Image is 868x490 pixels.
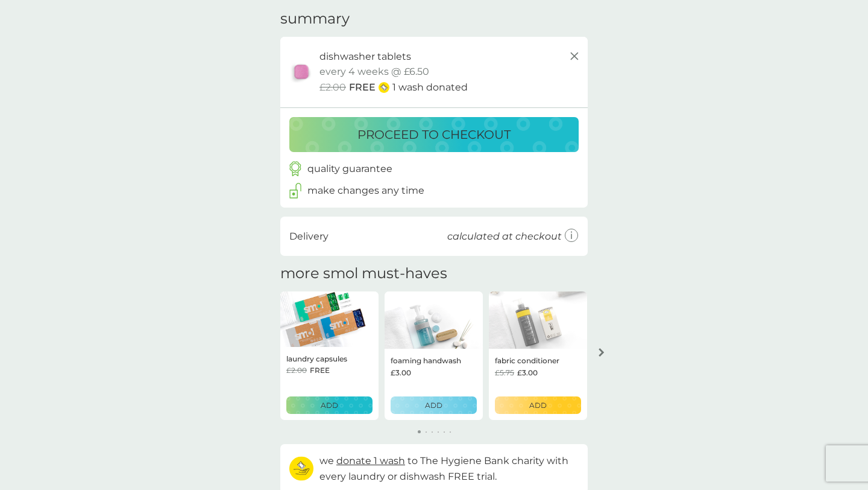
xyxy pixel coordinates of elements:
span: £2.00 [319,80,346,95]
span: donate 1 wash [336,455,405,466]
p: calculated at checkout [447,229,562,244]
button: ADD [391,396,477,414]
p: foaming handwash [391,355,461,366]
p: quality guarantee [307,161,392,177]
p: dishwasher tablets [319,49,411,65]
button: ADD [286,396,373,414]
p: laundry capsules [286,353,347,364]
h2: more smol must-haves [280,265,447,282]
p: ADD [529,399,547,411]
p: proceed to checkout [357,125,511,144]
span: £3.00 [391,367,411,378]
span: FREE [349,80,376,95]
span: FREE [310,364,330,376]
p: ADD [321,399,338,411]
span: £2.00 [286,364,307,376]
span: £5.75 [495,367,514,378]
p: ADD [425,399,442,411]
button: ADD [495,396,581,414]
p: fabric conditioner [495,355,559,366]
h3: summary [280,10,350,28]
p: 1 wash donated [392,80,468,95]
p: Delivery [289,229,329,244]
p: every 4 weeks @ £6.50 [319,64,429,80]
span: £3.00 [517,367,538,378]
p: make changes any time [307,183,424,199]
button: proceed to checkout [289,117,579,152]
p: we to The Hygiene Bank charity with every laundry or dishwash FREE trial. [319,453,579,484]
